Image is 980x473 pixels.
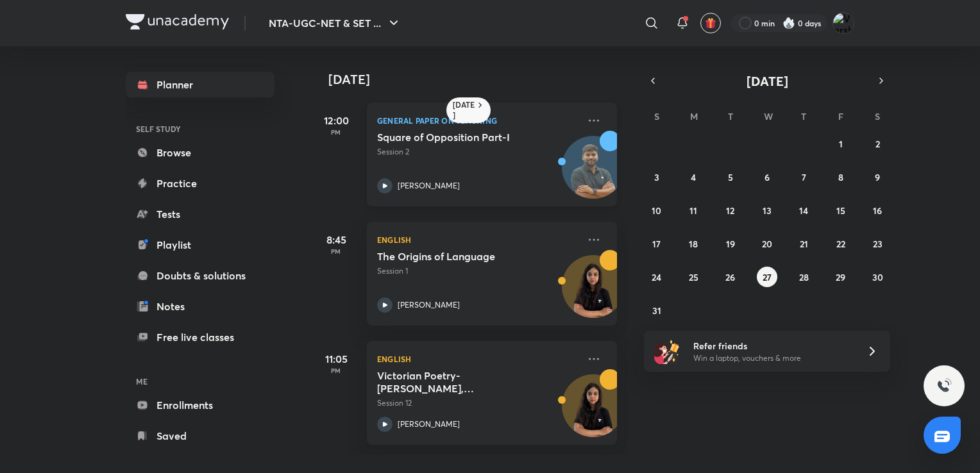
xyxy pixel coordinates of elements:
[763,271,772,283] abbr: August 27, 2025
[328,72,630,87] h4: [DATE]
[799,271,809,283] abbr: August 28, 2025
[728,110,733,122] abbr: Tuesday
[126,140,275,165] a: Browse
[654,171,659,183] abbr: August 3, 2025
[654,110,659,122] abbr: Sunday
[126,201,275,227] a: Tests
[562,262,624,324] img: Avatar
[398,299,460,311] p: [PERSON_NAME]
[726,238,735,250] abbr: August 19, 2025
[757,233,777,254] button: August 20, 2025
[726,204,734,217] abbr: August 12, 2025
[705,17,716,29] img: avatar
[693,339,851,353] h6: Refer friends
[562,381,624,443] img: Avatar
[377,265,579,277] p: Session 1
[873,238,883,250] abbr: August 23, 2025
[831,200,851,220] button: August 15, 2025
[725,271,735,283] abbr: August 26, 2025
[683,267,704,287] button: August 25, 2025
[800,238,808,250] abbr: August 21, 2025
[832,12,854,34] img: Varsha V
[873,204,882,217] abbr: August 16, 2025
[310,351,362,367] h5: 11:05
[377,369,537,395] h5: Victorian Poetry- John Clare, Alfred Tennyson, Elizabeth Barrett, Robert Browning, Arnold, Clough
[720,233,741,254] button: August 19, 2025
[126,170,275,196] a: Practice
[689,204,697,217] abbr: August 11, 2025
[652,238,661,250] abbr: August 17, 2025
[310,232,362,247] h5: 8:45
[398,419,460,430] p: [PERSON_NAME]
[720,200,741,220] button: August 12, 2025
[689,271,698,283] abbr: August 25, 2025
[689,238,698,250] abbr: August 18, 2025
[562,143,624,204] img: Avatar
[836,238,845,250] abbr: August 22, 2025
[310,247,362,255] p: PM
[757,167,777,187] button: August 6, 2025
[126,324,275,350] a: Free live classes
[126,392,275,418] a: Enrollments
[126,370,275,392] h6: ME
[764,110,773,122] abbr: Wednesday
[646,200,667,220] button: August 10, 2025
[646,233,667,254] button: August 17, 2025
[867,167,888,187] button: August 9, 2025
[654,338,680,364] img: referral
[700,13,721,33] button: avatar
[662,72,872,90] button: [DATE]
[793,233,814,254] button: August 21, 2025
[836,204,845,217] abbr: August 15, 2025
[310,113,362,128] h5: 12:00
[720,267,741,287] button: August 26, 2025
[831,233,851,254] button: August 22, 2025
[398,180,460,192] p: [PERSON_NAME]
[831,167,851,187] button: August 8, 2025
[646,300,667,320] button: August 31, 2025
[377,113,579,128] p: General Paper on Teaching
[728,171,733,183] abbr: August 5, 2025
[377,397,579,409] p: Session 12
[762,238,772,250] abbr: August 20, 2025
[831,133,851,154] button: August 1, 2025
[875,138,880,150] abbr: August 2, 2025
[782,17,795,29] img: streak
[683,167,704,187] button: August 4, 2025
[765,171,770,183] abbr: August 6, 2025
[261,10,409,36] button: NTA-UGC-NET & SET ...
[801,110,806,122] abbr: Thursday
[646,167,667,187] button: August 3, 2025
[126,294,275,319] a: Notes
[793,200,814,220] button: August 14, 2025
[453,100,475,120] h6: [DATE]
[875,171,880,183] abbr: August 9, 2025
[652,271,661,283] abbr: August 24, 2025
[126,118,275,140] h6: SELF STUDY
[757,267,777,287] button: August 27, 2025
[377,351,579,367] p: English
[763,204,772,217] abbr: August 13, 2025
[872,271,883,283] abbr: August 30, 2025
[839,138,843,150] abbr: August 1, 2025
[691,171,696,183] abbr: August 4, 2025
[693,353,851,364] p: Win a laptop, vouchers & more
[720,167,741,187] button: August 5, 2025
[377,232,579,247] p: English
[377,146,579,158] p: Session 2
[875,110,880,122] abbr: Saturday
[831,267,851,287] button: August 29, 2025
[836,271,845,283] abbr: August 29, 2025
[936,378,952,394] img: ttu
[757,200,777,220] button: August 13, 2025
[126,263,275,288] a: Doubts & solutions
[126,14,229,33] a: Company Logo
[867,267,888,287] button: August 30, 2025
[867,233,888,254] button: August 23, 2025
[747,72,788,90] span: [DATE]
[838,110,843,122] abbr: Friday
[802,171,806,183] abbr: August 7, 2025
[377,250,537,263] h5: The Origins of Language
[838,171,843,183] abbr: August 8, 2025
[310,367,362,374] p: PM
